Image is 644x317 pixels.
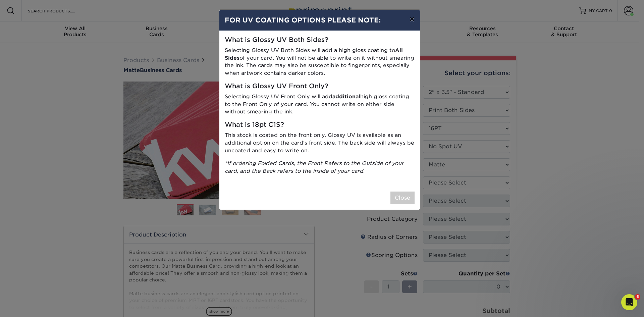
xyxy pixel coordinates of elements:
[332,93,360,100] strong: additional
[225,93,415,116] p: Selecting Glossy UV Front Only will add high gloss coating to the Front Only of your card. You ca...
[635,294,640,300] span: 6
[225,47,403,61] strong: All Sides
[225,15,415,25] h4: FOR UV COATING OPTIONS PLEASE NOTE:
[225,83,415,90] h5: What is Glossy UV Front Only?
[225,36,415,44] h5: What is Glossy UV Both Sides?
[225,121,415,129] h5: What is 18pt C1S?
[225,160,404,174] i: *If ordering Folded Cards, the Front Refers to the Outside of your card, and the Back refers to t...
[225,47,415,77] p: Selecting Glossy UV Both Sides will add a high gloss coating to of your card. You will not be abl...
[404,10,420,29] button: ×
[225,131,415,154] p: This stock is coated on the front only. Glossy UV is available as an additional option on the car...
[390,192,415,204] button: Close
[621,294,637,310] iframe: Intercom live chat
